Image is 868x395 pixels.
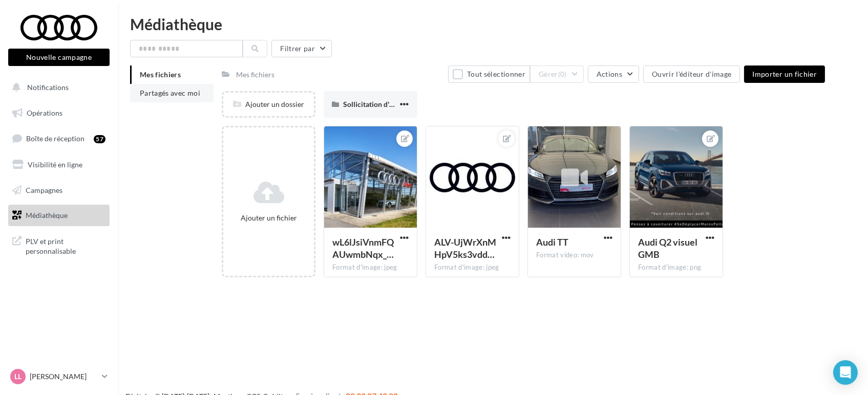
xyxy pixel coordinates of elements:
a: Boîte de réception57 [6,127,112,149]
span: wL6lJsiVnmFQAUwmbNqx_SK3pjtbnjqXJXEYyXxu8H4SREpYUu0GkbC9A_3Ai8SBQswvCa8h40kwadS6og=s0 [332,236,394,260]
span: (0) [558,70,567,78]
a: Médiathèque [6,205,112,226]
div: Format video: mov [536,251,612,260]
span: LL [14,371,22,382]
span: Médiathèque [26,211,68,220]
span: Mes fichiers [140,70,181,79]
span: Visibilité en ligne [28,160,82,169]
div: 57 [94,135,105,143]
button: Actions [588,65,639,83]
button: Ouvrir l'éditeur d'image [643,65,740,83]
div: Format d'image: jpeg [434,263,511,272]
button: Filtrer par [271,40,332,57]
span: Audi Q2 visuel GMB [638,236,697,260]
button: Gérer(0) [530,65,584,83]
a: Visibilité en ligne [6,154,112,175]
span: PLV et print personnalisable [26,234,105,256]
span: Audi TT [536,236,568,248]
span: Boîte de réception [26,134,84,143]
a: PLV et print personnalisable [6,230,112,260]
span: Sollicitation d'avis [343,100,401,108]
span: Opérations [27,108,62,117]
span: Importer un fichier [752,70,817,78]
span: Campagnes [26,185,62,194]
span: ALV-UjWrXnMHpV5ks3vddbsqteYrCOSvw-ZsNCfCTgdnAJDYFm_oCsib [434,236,496,260]
span: Partagés avec moi [140,89,200,97]
button: Notifications [6,77,108,98]
button: Importer un fichier [744,65,825,83]
div: Médiathèque [130,16,856,32]
a: Campagnes [6,180,112,201]
div: Mes fichiers [236,70,274,80]
div: Format d'image: jpeg [332,263,409,272]
div: Ajouter un dossier [223,99,314,109]
button: Tout sélectionner [448,65,530,83]
span: Notifications [27,83,69,92]
span: Actions [597,70,622,78]
button: Nouvelle campagne [8,49,110,66]
a: Opérations [6,102,112,124]
a: LL [PERSON_NAME] [8,367,110,386]
div: Ajouter un fichier [227,213,310,223]
div: Open Intercom Messenger [833,360,858,385]
p: [PERSON_NAME] [30,371,98,382]
div: Format d'image: png [638,263,714,272]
